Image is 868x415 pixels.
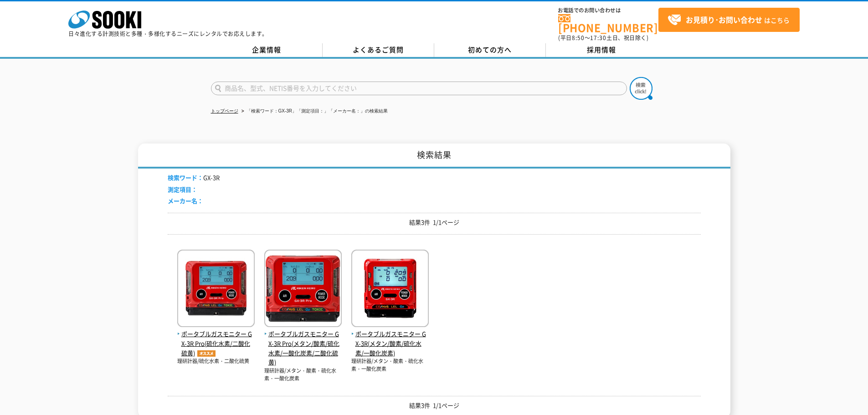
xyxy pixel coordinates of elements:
a: 初めての方へ [434,43,546,57]
li: 「検索ワード：GX-3R」「測定項目：」「メーカー名：」の検索結果 [240,107,388,116]
span: はこちら [668,13,790,27]
span: お電話でのお問い合わせは [558,8,658,13]
p: 理研計器/メタン・酸素・硫化水素・一酸化炭素 [264,367,342,382]
a: お見積り･お問い合わせはこちら [658,8,800,32]
p: 結果3件 1/1ページ [168,401,701,410]
img: オススメ [195,350,218,357]
span: 8:50 [572,34,585,42]
img: btn_search.png [630,77,652,100]
span: 17:30 [590,34,606,42]
p: 理研計器/メタン・酸素・硫化水素・一酸化炭素 [351,358,429,373]
h1: 検索結果 [138,143,730,169]
span: 検索ワード： [168,173,203,182]
span: ポータブルガスモニター GX-3R Pro(硫化水素/二酸化硫黄) [177,329,255,358]
p: 日々進化する計測技術と多種・多様化するニーズにレンタルでお応えします。 [68,31,268,36]
p: 結果3件 1/1ページ [168,218,701,227]
span: ポータブルガスモニター GX-3R(メタン/酸素/硫化水素/一酸化炭素) [351,329,429,358]
li: GX-3R [168,173,220,183]
a: [PHONE_NUMBER] [558,14,658,33]
span: 測定項目： [168,185,197,194]
span: 初めての方へ [468,45,512,55]
a: ポータブルガスモニター GX-3R(メタン/酸素/硫化水素/一酸化炭素) [351,320,429,358]
img: GX-3R Pro(硫化水素/二酸化硫黄) [177,250,255,329]
a: 採用情報 [546,43,657,57]
strong: お見積り･お問い合わせ [686,14,762,25]
a: よくあるご質問 [323,43,434,57]
a: 企業情報 [211,43,323,57]
img: GX-3R Pro(メタン/酸素/硫化水素/一酸化炭素/二酸化硫黄) [264,250,342,329]
span: メーカー名： [168,196,203,205]
p: 理研計器/硫化水素・二酸化硫黄 [177,358,255,365]
span: ポータブルガスモニター GX-3R Pro(メタン/酸素/硫化水素/一酸化炭素/二酸化硫黄) [264,329,342,367]
a: トップページ [211,108,238,113]
a: ポータブルガスモニター GX-3R Pro(メタン/酸素/硫化水素/一酸化炭素/二酸化硫黄) [264,320,342,367]
img: GX-3R(メタン/酸素/硫化水素/一酸化炭素) [351,250,429,329]
span: (平日 ～ 土日、祝日除く) [558,34,648,42]
input: 商品名、型式、NETIS番号を入力してください [211,82,627,95]
a: ポータブルガスモニター GX-3R Pro(硫化水素/二酸化硫黄)オススメ [177,320,255,358]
